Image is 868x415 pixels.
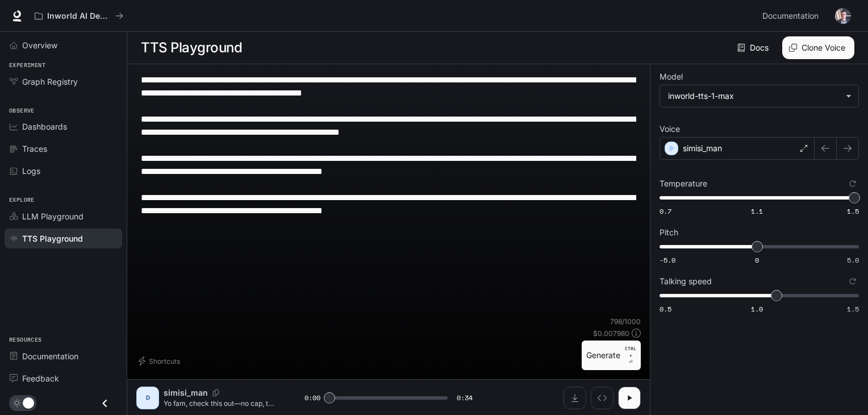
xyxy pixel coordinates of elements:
[751,304,763,314] span: 1.0
[5,368,122,388] a: Feedback
[660,180,707,188] p: Temperature
[660,73,683,81] p: Model
[564,387,586,409] button: Download audio
[22,372,59,384] span: Feedback
[304,392,320,404] span: 0:00
[22,233,83,244] span: TTS Playground
[660,206,671,216] span: 0.7
[5,139,122,159] a: Traces
[847,206,859,216] span: 1.5
[610,317,641,326] p: 798 / 1000
[92,392,118,415] button: Close drawer
[141,36,242,59] h1: TTS Playground
[660,229,678,236] p: Pitch
[847,304,859,314] span: 1.5
[758,5,827,27] a: Documentation
[164,387,208,399] p: simisi_man
[22,210,84,222] span: LLM Playground
[5,206,122,226] a: LLM Playground
[5,117,122,136] a: Dashboards
[139,389,157,407] div: D
[660,85,858,107] div: inworld-tts-1-max
[660,255,675,265] span: -5.0
[5,346,122,366] a: Documentation
[846,275,859,288] button: Reset to default
[5,72,122,92] a: Graph Registry
[23,396,34,409] span: Dark mode toggle
[751,206,763,216] span: 1.1
[22,350,78,362] span: Documentation
[625,345,636,359] p: CTRL +
[591,387,614,409] button: Inspect
[22,121,67,132] span: Dashboards
[164,399,277,408] p: Yo fam, check this out—no cap, this thing’s a game-changer. Need juice? Boom: Phone full in 30. S...
[5,35,122,55] a: Overview
[22,143,47,155] span: Traces
[660,277,712,285] p: Talking speed
[625,345,636,366] p: ⏎
[755,255,759,265] span: 0
[582,341,641,370] button: GenerateCTRL +⏎
[208,389,224,396] button: Copy Voice ID
[668,90,840,102] div: inworld-tts-1-max
[835,8,851,24] img: User avatar
[735,36,773,59] a: Docs
[846,177,859,190] button: Reset to default
[22,165,40,177] span: Logs
[457,392,473,404] span: 0:34
[593,329,629,338] p: $ 0.007980
[683,143,722,154] p: simisi_man
[47,11,111,21] p: Inworld AI Demos
[847,255,859,265] span: 5.0
[832,5,854,27] button: User avatar
[22,76,78,88] span: Graph Registry
[30,5,128,27] button: All workspaces
[762,9,819,23] span: Documentation
[660,125,680,133] p: Voice
[136,352,185,370] button: Shortcuts
[22,39,57,51] span: Overview
[5,161,122,181] a: Logs
[5,229,122,248] a: TTS Playground
[660,304,671,314] span: 0.5
[782,36,854,59] button: Clone Voice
